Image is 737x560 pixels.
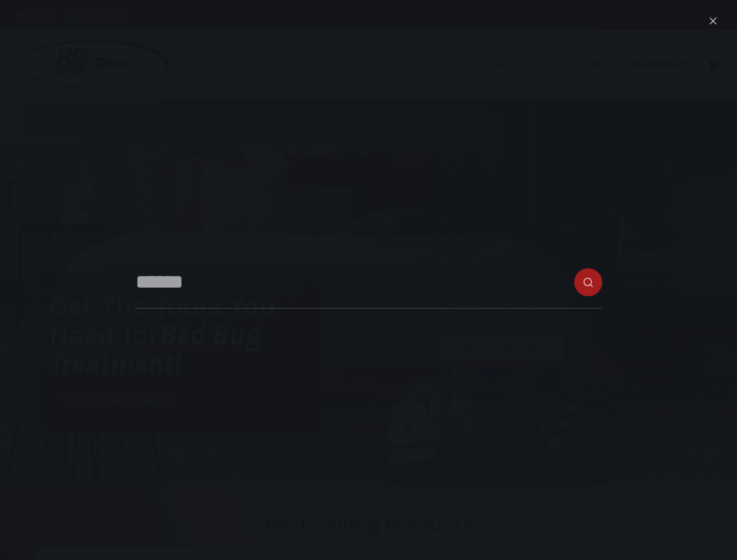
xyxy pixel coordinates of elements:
[486,29,571,99] a: Information
[338,29,416,99] a: Industries
[63,396,175,407] span: View our Best Sellers!
[49,318,260,380] i: Bed Bug Treatment!
[571,29,620,99] a: Shop
[620,29,694,99] a: Our Reviews
[338,29,694,99] nav: Primary
[37,515,700,535] h2: Best Selling Products
[18,38,170,90] img: Prevsol/Bed Bug Heat Doctor
[9,5,44,40] button: Open LiveChat chat widget
[49,292,321,377] h1: Get The Tools You Need for
[416,29,485,99] a: About Us
[49,389,189,414] a: View our Best Sellers!
[711,10,719,19] button: Search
